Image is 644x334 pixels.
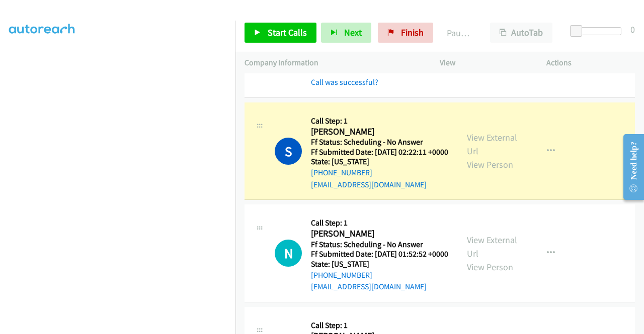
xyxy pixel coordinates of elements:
[245,23,316,43] a: Start Calls
[311,137,448,147] h5: Ff Status: Scheduling - No Answer
[311,180,427,189] a: [EMAIL_ADDRESS][DOMAIN_NAME]
[490,23,552,43] button: AutoTab
[268,27,307,38] span: Start Calls
[467,261,513,273] a: View Person
[311,168,372,177] a: [PHONE_NUMBER]
[275,138,302,165] h1: S
[311,147,448,157] h5: Ff Submitted Date: [DATE] 02:22:11 +0000
[311,126,445,138] h2: [PERSON_NAME]
[311,259,448,269] h5: State: [US_STATE]
[311,157,448,167] h5: State: [US_STATE]
[467,234,517,259] a: View External Url
[344,27,362,38] span: Next
[378,23,433,43] a: Finish
[401,27,424,38] span: Finish
[311,116,448,126] h5: Call Step: 1
[447,26,472,40] p: Paused
[311,320,448,330] h5: Call Step: 1
[245,57,422,69] p: Company Information
[467,132,517,157] a: View External Url
[311,228,448,240] h2: [PERSON_NAME]
[311,240,448,250] h5: Ff Status: Scheduling - No Answer
[467,159,513,170] a: View Person
[321,23,371,43] button: Next
[275,240,302,267] h1: N
[311,249,448,259] h5: Ff Submitted Date: [DATE] 01:52:52 +0000
[311,77,378,87] a: Call was successful?
[440,57,528,69] p: View
[275,240,302,267] div: The call is yet to be attempted
[311,282,427,291] a: [EMAIL_ADDRESS][DOMAIN_NAME]
[615,127,644,207] iframe: Resource Center
[311,270,372,280] a: [PHONE_NUMBER]
[311,218,448,228] h5: Call Step: 1
[630,23,635,36] div: 0
[546,57,635,69] p: Actions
